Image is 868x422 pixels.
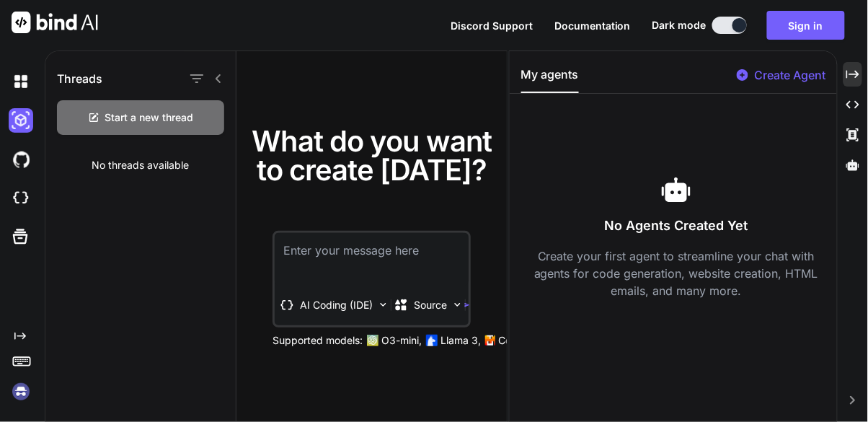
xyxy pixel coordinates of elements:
[57,70,102,87] h1: Threads
[426,335,438,346] img: Llama2
[464,302,470,308] img: icon
[451,19,533,32] span: Discord Support
[252,123,492,188] span: What do you want to create [DATE]?
[301,298,373,312] p: AI Coding (IDE)
[451,18,533,33] button: Discord Support
[9,69,33,94] img: darkChat
[452,299,464,311] img: Pick Models
[12,12,98,33] img: Bind AI
[378,299,390,311] img: Pick Tools
[767,11,845,40] button: Sign in
[105,110,194,125] span: Start a new thread
[485,335,495,346] img: Mistral-AI
[554,19,631,32] span: Documentation
[415,298,448,312] p: Source
[45,146,236,184] div: No threads available
[367,335,378,346] img: GPT-4
[521,216,832,236] h3: No Agents Created Yet
[9,147,33,172] img: githubDark
[440,333,481,348] p: Llama 3,
[9,108,33,133] img: darkAi-studio
[754,66,825,84] p: Create Agent
[381,333,422,348] p: O3-mini,
[521,247,832,299] p: Create your first agent to streamline your chat with agents for code generation, website creation...
[521,66,579,93] button: My agents
[9,379,33,404] img: signin
[498,333,575,348] p: Codestral 25.01,
[9,186,33,211] img: cloudideIcon
[273,333,363,348] p: Supported models:
[652,18,707,32] span: Dark mode
[554,18,631,33] button: Documentation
